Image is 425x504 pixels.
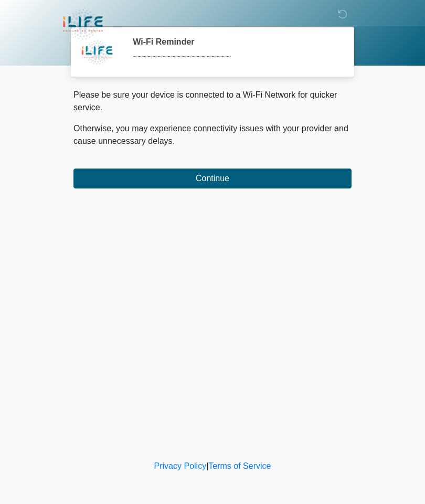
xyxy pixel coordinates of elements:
[154,461,207,470] a: Privacy Policy
[63,8,103,41] img: iLIFE Anti-Aging Center Logo
[73,89,352,114] p: Please be sure your device is connected to a Wi-Fi Network for quicker service.
[81,37,113,68] img: Agent Avatar
[208,461,271,470] a: Terms of Service
[133,51,336,64] div: ~~~~~~~~~~~~~~~~~~~~
[73,169,352,188] button: Continue
[73,122,352,148] p: Otherwise, you may experience connectivity issues with your provider and cause unnecessary delays
[173,136,175,145] span: .
[206,461,208,470] a: |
